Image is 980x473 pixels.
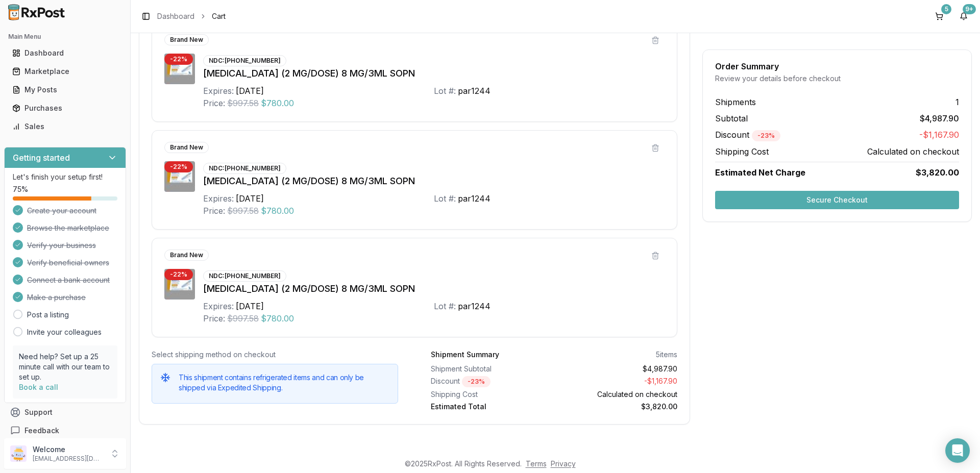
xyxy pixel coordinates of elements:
div: NDC: [PHONE_NUMBER] [203,163,286,174]
div: par1244 [458,85,491,97]
a: Marketplace [8,62,122,81]
div: Brand New [164,34,209,45]
span: Verify beneficial owners [27,258,109,268]
span: $780.00 [261,205,294,217]
span: Verify your business [27,240,96,251]
div: Open Intercom Messenger [945,438,970,463]
h5: This shipment contains refrigerated items and can only be shipped via Expedited Shipping. [179,372,389,393]
div: 5 items [656,350,677,360]
span: Calculated on checkout [867,145,959,158]
div: Estimated Total [431,402,550,412]
div: Brand New [164,142,209,153]
span: Shipments [715,96,756,108]
div: 5 [941,4,951,14]
div: Expires: [203,192,234,205]
div: par1244 [458,300,491,312]
span: 75 % [13,184,28,194]
a: My Posts [8,81,122,99]
div: par1244 [458,192,491,205]
div: Lot #: [434,300,456,312]
a: Dashboard [157,11,194,21]
span: Estimated Net Charge [715,167,805,178]
button: Purchases [4,100,126,116]
div: Expires: [203,300,234,312]
img: Ozempic (2 MG/DOSE) 8 MG/3ML SOPN [164,54,195,84]
a: Sales [8,117,122,136]
div: Lot #: [434,192,456,205]
span: $4,987.90 [920,112,959,125]
button: Sales [4,118,126,135]
div: - 22 % [164,54,193,65]
div: Dashboard [12,48,118,58]
span: Feedback [24,426,59,436]
div: [MEDICAL_DATA] (2 MG/DOSE) 8 MG/3ML SOPN [203,282,665,296]
div: Shipment Subtotal [431,364,550,374]
div: Brand New [164,250,209,261]
div: - 23 % [462,376,491,387]
div: 9+ [963,4,976,14]
div: Expires: [203,85,234,97]
div: Lot #: [434,85,456,97]
p: Let's finish your setup first! [13,172,117,182]
button: Marketplace [4,63,126,80]
span: $780.00 [261,97,294,109]
span: $780.00 [261,312,294,325]
span: Connect a bank account [27,275,110,285]
button: Support [4,403,126,421]
h2: Main Menu [8,33,122,41]
a: Invite your colleagues [27,327,102,337]
div: Shipping Cost [431,389,550,400]
div: $4,987.90 [558,364,678,374]
span: Subtotal [715,112,748,125]
h3: Getting started [13,152,70,164]
img: User avatar [10,445,27,462]
a: Terms [526,459,547,468]
div: Calculated on checkout [558,389,678,400]
button: My Posts [4,82,126,98]
div: NDC: [PHONE_NUMBER] [203,270,286,282]
a: Dashboard [8,44,122,62]
span: $997.58 [227,97,259,109]
img: Ozempic (2 MG/DOSE) 8 MG/3ML SOPN [164,161,195,192]
span: Browse the marketplace [27,223,109,233]
div: Select shipping method on checkout [152,350,398,360]
div: Sales [12,121,118,132]
img: Ozempic (2 MG/DOSE) 8 MG/3ML SOPN [164,269,195,300]
div: $3,820.00 [558,402,678,412]
span: Discount [715,130,780,140]
div: Price: [203,205,225,217]
div: Review your details before checkout [715,73,959,84]
button: Dashboard [4,45,126,61]
div: [DATE] [236,192,264,205]
button: Feedback [4,421,126,440]
div: - 22 % [164,161,193,172]
div: - 23 % [752,130,780,141]
a: Purchases [8,99,122,117]
div: NDC: [PHONE_NUMBER] [203,55,286,66]
button: 5 [931,8,947,24]
div: Price: [203,97,225,109]
div: [MEDICAL_DATA] (2 MG/DOSE) 8 MG/3ML SOPN [203,66,665,81]
a: Privacy [551,459,576,468]
span: Shipping Cost [715,145,769,158]
div: - 22 % [164,269,193,280]
div: Marketplace [12,66,118,77]
div: Shipment Summary [431,350,499,360]
img: RxPost Logo [4,4,69,20]
nav: breadcrumb [157,11,226,21]
span: Create your account [27,206,96,216]
div: [MEDICAL_DATA] (2 MG/DOSE) 8 MG/3ML SOPN [203,174,665,188]
p: Welcome [33,444,104,455]
a: Post a listing [27,310,69,320]
button: 9+ [955,8,972,24]
span: $997.58 [227,312,259,325]
a: Book a call [19,383,58,391]
div: Price: [203,312,225,325]
span: 1 [955,96,959,108]
div: Discount [431,376,550,387]
div: Order Summary [715,62,959,70]
div: - $1,167.90 [558,376,678,387]
p: [EMAIL_ADDRESS][DOMAIN_NAME] [33,455,104,463]
span: Make a purchase [27,292,86,303]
